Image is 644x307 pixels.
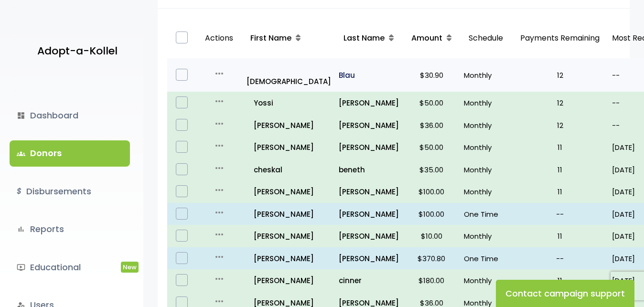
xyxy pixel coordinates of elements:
a: [PERSON_NAME] [339,230,399,243]
i: more_horiz [214,296,225,307]
p: Adopt-a-Kollel [37,42,118,61]
p: 11 [515,141,604,154]
a: beneth [339,163,399,176]
p: Schedule [464,22,508,55]
a: Yossi [247,96,331,109]
p: Monthly [464,69,508,82]
a: bar_chartReports [10,216,130,242]
i: bar_chart [17,225,25,233]
i: more_horiz [214,184,225,196]
a: [PERSON_NAME] [247,252,331,265]
p: -- [515,252,604,265]
p: Monthly [464,274,508,287]
p: 12 [515,69,604,82]
span: New [121,262,139,273]
p: 11 [515,163,604,176]
a: [PERSON_NAME] [247,141,331,154]
i: more_horiz [214,229,225,240]
a: [PERSON_NAME] [339,208,399,221]
p: $35.00 [407,163,456,176]
a: [PERSON_NAME] [339,252,399,265]
i: more_horiz [214,118,225,129]
p: $50.00 [407,96,456,109]
i: ondemand_video [17,263,25,272]
p: $30.90 [407,69,456,82]
a: [PERSON_NAME] [247,230,331,243]
a: [PERSON_NAME] [339,119,399,132]
i: more_horiz [214,68,225,79]
i: more_horiz [214,207,225,218]
span: Amount [411,32,442,43]
i: more_horiz [214,140,225,151]
p: 11 [515,230,604,243]
p: Payments Remaining [515,22,604,55]
a: $Disbursements [10,179,130,204]
i: more_horiz [214,95,225,107]
i: $ [17,185,21,199]
a: [PERSON_NAME] [339,141,399,154]
p: 11 [515,185,604,198]
p: $100.00 [407,208,456,221]
span: First Name [250,32,291,43]
p: Monthly [464,141,508,154]
p: Monthly [464,185,508,198]
a: [PERSON_NAME] [247,185,331,198]
a: [PERSON_NAME] [339,96,399,109]
i: more_horiz [214,251,225,263]
p: $10.00 [407,230,456,243]
p: One Time [464,208,508,221]
a: cinner [339,274,399,287]
p: Actions [200,22,238,55]
p: 12 [515,119,604,132]
a: dashboardDashboard [10,103,130,128]
p: $100.00 [407,185,456,198]
a: [DEMOGRAPHIC_DATA] [247,62,331,88]
a: Adopt-a-Kollel [32,28,118,74]
p: $50.00 [407,141,456,154]
p: One Time [464,252,508,265]
i: more_horiz [214,273,225,285]
p: $180.00 [407,274,456,287]
p: Monthly [464,119,508,132]
p: -- [515,208,604,221]
p: $36.00 [407,119,456,132]
a: ondemand_videoEducationalNew [10,254,130,280]
a: Blau [339,69,399,82]
i: dashboard [17,111,25,120]
button: Contact campaign support [496,280,634,307]
p: Monthly [464,230,508,243]
span: Last Name [343,32,385,43]
i: more_horiz [214,162,225,174]
p: Monthly [464,163,508,176]
p: Monthly [464,96,508,109]
a: cheskal [247,163,331,176]
p: 12 [515,96,604,109]
a: [PERSON_NAME] [247,274,331,287]
p: $370.80 [407,252,456,265]
a: [PERSON_NAME] [339,185,399,198]
a: [PERSON_NAME] [247,119,331,132]
span: groups [17,149,25,158]
a: [PERSON_NAME] [247,208,331,221]
p: 11 [515,274,604,287]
